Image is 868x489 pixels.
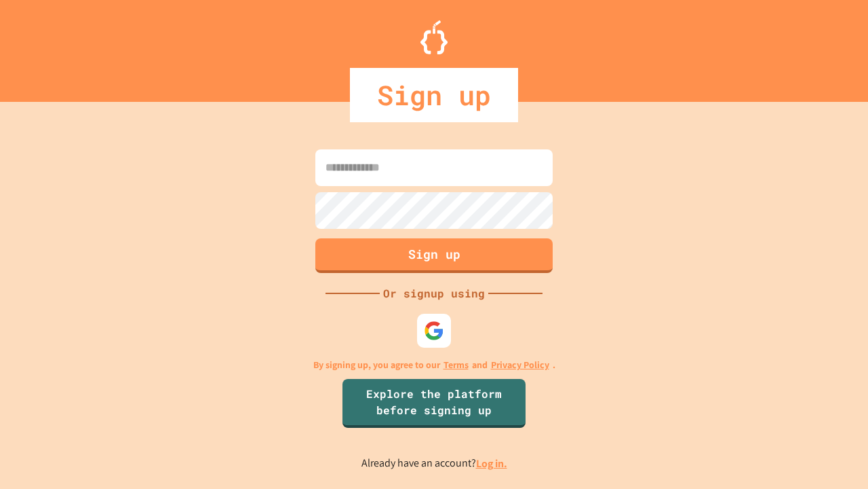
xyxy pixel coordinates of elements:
[313,358,555,372] p: By signing up, you agree to our and .
[342,379,526,428] a: Explore the platform before signing up
[361,455,507,472] p: Already have an account?
[420,20,448,54] img: Logo.svg
[350,68,518,122] div: Sign up
[380,285,488,302] div: Or signup using
[443,358,469,372] a: Terms
[491,358,549,372] a: Privacy Policy
[476,456,507,471] a: Log in.
[424,321,444,341] img: google-icon.svg
[315,238,553,273] button: Sign up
